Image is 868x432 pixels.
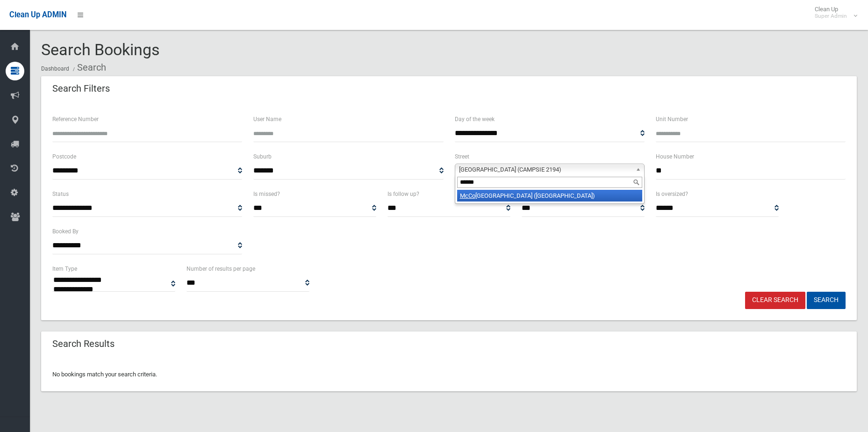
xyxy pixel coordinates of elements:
[656,189,688,199] label: Is oversized?
[187,264,255,274] label: Number of results per page
[41,335,126,353] header: Search Results
[455,151,469,162] label: Street
[253,189,280,199] label: Is missed?
[41,40,160,59] span: Search Bookings
[815,13,847,20] small: Super Admin
[52,151,76,162] label: Postcode
[810,6,856,20] span: Clean Up
[455,114,495,124] label: Day of the week
[253,151,272,162] label: Suburb
[9,10,66,19] span: Clean Up ADMIN
[807,292,846,309] button: Search
[459,164,632,175] span: [GEOGRAPHIC_DATA] (CAMPSIE 2194)
[52,189,69,199] label: Status
[460,192,475,199] em: McCo
[656,151,694,162] label: House Number
[41,65,69,72] a: Dashboard
[457,190,642,202] li: [GEOGRAPHIC_DATA] ([GEOGRAPHIC_DATA])
[71,59,106,76] li: Search
[52,264,77,274] label: Item Type
[41,79,121,98] header: Search Filters
[387,189,419,199] label: Is follow up?
[745,292,805,309] a: Clear Search
[52,226,79,237] label: Booked By
[656,114,688,124] label: Unit Number
[52,114,99,124] label: Reference Number
[41,358,857,391] div: No bookings match your search criteria.
[253,114,281,124] label: User Name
